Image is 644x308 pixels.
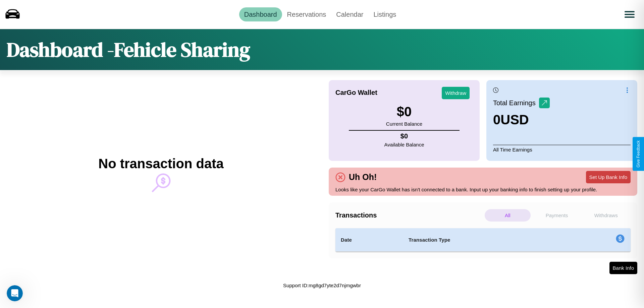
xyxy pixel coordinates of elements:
[335,89,377,97] h4: CarGo Wallet
[534,209,580,222] p: Payments
[345,172,380,182] h4: Uh Oh!
[609,262,637,274] button: Bank Info
[620,5,639,24] button: Open menu
[493,97,539,109] p: Total Earnings
[368,7,401,21] a: Listings
[409,236,561,244] h4: Transaction Type
[386,119,422,128] p: Current Balance
[283,281,361,290] p: Support ID: mg8gd7yte2d7njmgwbr
[335,228,631,252] table: simple table
[583,209,629,222] p: Withdraws
[341,236,398,244] h4: Date
[386,104,422,119] h3: $ 0
[636,140,641,168] div: Give Feedback
[384,132,424,140] h4: $ 0
[98,156,223,171] h2: No transaction data
[331,7,368,21] a: Calendar
[335,185,631,194] p: Looks like your CarGo Wallet has isn't connected to a bank. Input up your banking info to finish ...
[493,145,631,154] p: All Time Earnings
[493,112,550,127] h3: 0 USD
[7,36,250,63] h1: Dashboard - Fehicle Sharing
[485,209,531,222] p: All
[282,7,331,21] a: Reservations
[384,140,424,149] p: Available Balance
[239,7,282,21] a: Dashboard
[7,285,23,301] iframe: Intercom live chat
[442,87,470,99] button: Withdraw
[335,211,483,219] h4: Transactions
[586,171,631,183] button: Set Up Bank Info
